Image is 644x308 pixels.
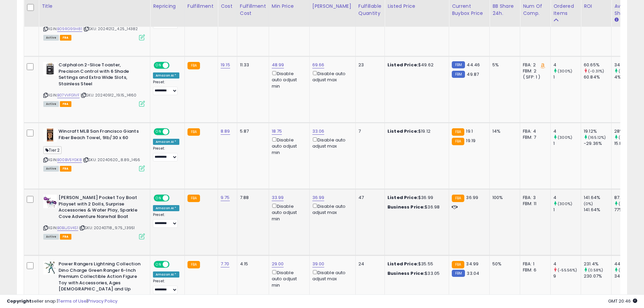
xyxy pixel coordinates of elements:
div: $35.55 [387,261,444,267]
span: 19.1 [466,128,473,134]
span: All listings currently available for purchase on Amazon [43,101,59,107]
a: B00BV5YGK8 [57,157,82,163]
div: FBA: 4 [523,128,545,134]
div: 4 [553,62,581,68]
a: 18.75 [272,128,282,135]
b: Listed Price: [387,261,418,267]
span: 19.19 [466,137,475,144]
b: Listed Price: [387,62,418,68]
div: 47 [358,195,379,201]
small: (753.5%) [619,68,635,74]
a: 33.06 [312,128,325,135]
div: 60.84% [584,74,611,80]
div: Cost [221,3,234,10]
div: 230.07% [584,273,611,279]
span: ON [154,129,163,135]
b: Business Price: [387,204,425,210]
div: Fulfillment Cost [240,3,266,17]
b: [PERSON_NAME] Pocket Toy Boat Playset with 2 Dolls, Surprise Accessories & Water Play, Sparkle Co... [59,195,141,221]
div: 141.64% [584,195,611,201]
div: 34.71% [614,273,642,279]
small: FBA [452,261,464,268]
div: BB Share 24h. [492,3,517,17]
div: seller snap | | [7,298,117,305]
div: 1 [553,207,581,213]
small: (0.58%) [588,267,603,273]
a: Terms of Use [58,298,87,304]
div: 14% [492,128,515,134]
b: Wincraft MLB San Francisco Giants Fiber Beach Towel, 9lb/30 x 60 [59,128,141,142]
span: | SKU: 20240718_9.75_13951 [79,225,135,230]
div: 9 [553,273,581,279]
small: FBA [187,128,200,136]
span: | SKU: 20240620_8.89_1456 [83,157,140,162]
div: 4 [553,128,581,134]
span: ON [154,262,163,267]
small: (26.76%) [619,267,636,273]
small: (300%) [558,68,572,74]
div: 44% [614,261,642,267]
div: Disable auto adjust max [312,136,350,149]
div: Preset: [153,146,179,161]
a: 39.00 [312,261,325,267]
small: (-0.31%) [588,68,604,74]
div: 231.4% [584,261,611,267]
div: Disable auto adjust min [272,136,304,156]
span: OFF [169,195,179,201]
small: Avg BB Share. [614,17,618,23]
div: FBA: 3 [523,195,545,201]
div: Avg BB Share [614,3,639,17]
strong: Copyright [7,298,31,304]
small: (300%) [558,201,572,206]
div: 1 [553,74,581,80]
b: Listed Price: [387,128,418,134]
div: $49.62 [387,62,444,68]
small: (13.36%) [619,201,635,206]
div: 5.87 [240,128,264,134]
div: Ordered Items [553,3,578,17]
div: Disable auto adjust max [312,269,350,282]
div: 19.12% [584,128,611,134]
div: Amazon AI * [153,271,179,278]
img: 41o3qVnfVeL._SL40_.jpg [43,195,57,208]
div: Fulfillment [187,3,215,10]
span: | SKU: 20240912_19.15_14160 [81,92,137,98]
div: 60.65% [584,62,611,68]
div: FBM: 2 [523,68,545,74]
small: (165.12%) [588,135,606,140]
img: 417UlCsDeOL._SL40_.jpg [43,62,57,75]
div: Num of Comp. [523,3,548,17]
span: OFF [169,63,179,68]
div: 24 [358,261,379,267]
div: 15.86% [614,140,642,147]
div: 5% [492,62,515,68]
div: 11.33 [240,62,264,68]
div: $36.99 [387,195,444,201]
div: Amazon AI * [153,139,179,145]
div: Preset: [153,279,179,294]
div: 100% [492,195,515,201]
span: ON [154,195,163,201]
div: 4.15 [240,261,264,267]
div: Preset: [153,213,179,228]
div: ASIN: [43,195,145,239]
span: | SKU: 20241212_4.25_14382 [83,26,138,31]
small: FBA [452,128,464,136]
small: FBA [187,261,200,268]
a: Privacy Policy [88,298,117,304]
a: 33.99 [272,194,284,201]
span: All listings currently available for purchase on Amazon [43,166,59,172]
div: 4% [614,74,642,80]
div: Disable auto adjust min [272,269,304,288]
a: 8.89 [221,128,230,135]
small: FBA [452,138,464,145]
div: 23 [358,62,379,68]
div: ASIN: [43,62,145,106]
span: OFF [169,129,179,135]
div: 1 [553,140,581,147]
div: Disable auto adjust min [272,70,304,89]
div: ASIN: [43,128,145,171]
div: FBM: 6 [523,267,545,273]
div: 141.64% [584,207,611,213]
small: (0%) [584,201,593,206]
